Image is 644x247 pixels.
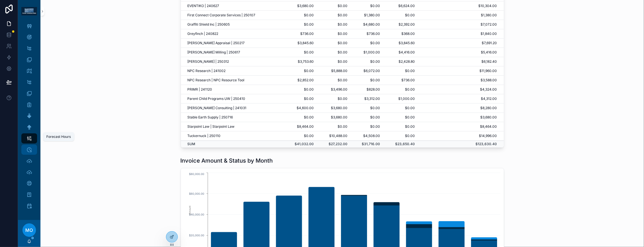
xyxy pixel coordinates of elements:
tspan: $20,000.00 [189,234,204,237]
td: $0.00 [351,104,384,113]
td: Tuckernuck | 250110 [181,131,283,141]
td: $8,280.00 [418,104,504,113]
td: [PERSON_NAME] Consulting | 241031 [181,104,283,113]
td: $27,232.00 [317,141,351,147]
td: $10,304.00 [418,1,504,11]
td: $4,600.00 [283,104,317,113]
td: $0.00 [283,11,317,20]
td: Parent Child Programs UW | 250410 [181,94,283,104]
td: $0.00 [317,48,351,57]
td: $3,496.00 [317,85,351,94]
td: $0.00 [317,39,351,48]
td: $0.00 [384,131,418,141]
td: Stable Earth Supply | 250716 [181,113,283,122]
td: $0.00 [317,122,351,131]
td: $0.00 [384,85,418,94]
td: $4,416.00 [384,48,418,57]
td: $4,312.00 [418,94,504,104]
td: $14,996.00 [418,131,504,141]
td: First Connect Corporate Services | 250107 [181,11,283,20]
td: $7,691.20 [418,39,504,48]
td: $1,840.00 [418,29,504,39]
td: [PERSON_NAME] Appraisal | 250217 [181,39,283,48]
td: $0.00 [283,113,317,122]
td: $8,464.00 [283,122,317,131]
td: $2,428.80 [384,57,418,66]
td: $1,000.00 [384,94,418,104]
td: $10,488.00 [317,131,351,141]
td: $0.00 [384,113,418,122]
tspan: $40,000.00 [189,213,204,216]
td: $6,182.40 [418,57,504,66]
td: $3,588.00 [418,76,504,85]
td: $0.00 [317,57,351,66]
td: $2,392.00 [384,20,418,29]
td: $3,312.00 [351,94,384,104]
td: $0.00 [351,122,384,131]
td: $3,680.00 [283,1,317,11]
td: $0.00 [283,85,317,94]
td: Graffiti Shield Inc | 250605 [181,20,283,29]
td: $3,753.60 [283,57,317,66]
td: $4,508.00 [351,131,384,141]
td: $8,464.00 [418,122,504,131]
td: $6,624.00 [384,1,418,11]
img: App logo [21,7,37,15]
td: [PERSON_NAME] | 250312 [181,57,283,66]
td: $3,680.00 [317,104,351,113]
span: MO [26,227,33,233]
td: $0.00 [317,29,351,39]
div: scrollable content [18,23,40,220]
td: $0.00 [351,57,384,66]
td: NPC Research | NPC Resource Tool [181,76,283,85]
td: $41,032.00 [283,141,317,147]
td: $0.00 [384,122,418,131]
td: $0.00 [283,94,317,104]
td: $1,000.00 [351,48,384,57]
td: $3,680.00 [317,113,351,122]
td: $3,845.60 [384,39,418,48]
td: $2,852.00 [283,76,317,85]
td: $1,380.00 [418,11,504,20]
td: SUM [181,141,283,147]
td: $368.00 [384,29,418,39]
tspan: Amount [188,205,191,214]
td: EVENTIKO | 240627 [181,1,283,11]
td: $0.00 [351,113,384,122]
td: $3,845.60 [283,39,317,48]
td: $0.00 [317,1,351,11]
td: $0.00 [384,66,418,76]
td: $1,380.00 [351,11,384,20]
td: $23,650.40 [384,141,418,147]
tspan: $60,000.00 [189,192,204,195]
td: $0.00 [351,1,384,11]
td: $4,324.00 [418,85,504,94]
td: $5,416.00 [418,48,504,57]
td: $736.00 [351,29,384,39]
td: $5,888.00 [317,66,351,76]
td: $0.00 [283,66,317,76]
td: NPC Research | 241002 [181,66,283,76]
td: $7,072.00 [418,20,504,29]
td: $3,680.00 [418,113,504,122]
td: $31,716.00 [351,141,384,147]
div: Forecast Hours [46,134,71,139]
td: $123,630.40 [418,141,504,147]
td: $736.00 [384,76,418,85]
td: Starpoint Law | Starpoint Law [181,122,283,131]
td: $0.00 [283,20,317,29]
td: $0.00 [317,11,351,20]
td: $0.00 [317,76,351,85]
td: $0.00 [351,39,384,48]
td: $4,680.00 [351,20,384,29]
td: [PERSON_NAME] Milling | 250617 [181,48,283,57]
td: $0.00 [283,48,317,57]
tspan: $80,000.00 [189,172,204,176]
td: $0.00 [317,20,351,29]
td: $6,072.00 [351,66,384,76]
td: $0.00 [384,104,418,113]
td: $828.00 [351,85,384,94]
td: $0.00 [317,94,351,104]
td: $0.00 [283,131,317,141]
td: $0.00 [384,11,418,20]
